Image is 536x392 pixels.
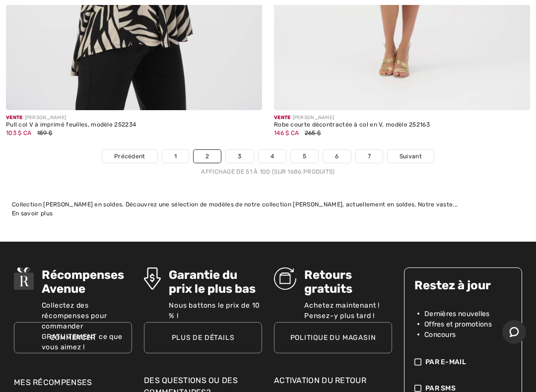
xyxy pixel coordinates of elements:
font: 265 $ [305,130,321,136]
font: 1 [174,153,177,160]
a: 3 [226,150,253,163]
img: Retours gratuits [274,267,296,290]
font: Récompenses Avenue [42,268,124,296]
font: Collection [PERSON_NAME] en soldes. Découvrez une sélection de modèles de notre collection [PERSO... [12,201,458,208]
font: Affichage de 51 à 100 (sur 1686 produits) [201,168,335,175]
font: Par e-mail [425,358,466,366]
font: Achetez maintenant ! Pensez-y plus tard ! [304,301,380,320]
font: Suivant [400,153,422,160]
a: 6 [323,150,350,163]
iframe: Ouvre un widget où vous pouvez discuter avec l'un de nos agents [502,320,526,345]
font: En savoir plus [12,210,53,217]
a: 7 [356,150,383,163]
font: Retours gratuits [304,268,352,296]
font: Collectez des récompenses pour commander GRATUITEMENT ce que vous aimez ! [42,301,123,351]
font: 2 [205,153,209,160]
font: Garantie du prix le plus bas [169,268,256,296]
a: 2 [194,150,221,163]
font: [PERSON_NAME] [25,115,67,121]
a: Suivant [388,150,434,163]
a: 4 [259,150,286,163]
font: Vente [274,115,291,121]
font: [PERSON_NAME] [293,115,335,121]
a: Commencer [14,322,132,353]
font: Précédent [114,153,145,160]
font: Robe courte décontractée à col en V, modèle 252163 [274,121,430,128]
font: Pull col V à imprimé feuilles, modèle 252234 [6,121,136,128]
font: 7 [368,153,371,160]
font: 3 [238,153,241,160]
a: Mes récompenses [14,378,92,387]
a: 1 [162,150,189,163]
font: 5 [303,153,306,160]
a: Activation du retour [274,375,392,387]
font: Nous battons le prix de 10 % ! [169,301,260,320]
font: 146 $ CA [274,130,299,136]
font: Commencer [50,333,95,342]
a: Politique du magasin [274,322,392,353]
font: Politique du magasin [290,333,376,342]
font: Concours [424,330,456,339]
font: Dernières nouvelles [424,310,490,318]
a: Précédent [102,150,157,163]
a: 5 [291,150,318,163]
img: Récompenses Avenue [14,267,34,290]
font: Plus de détails [172,333,235,342]
font: 103 $ CA [6,130,31,136]
font: Offres et promotions [424,320,492,328]
font: 6 [335,153,338,160]
img: Garantie du prix le plus bas [144,267,161,290]
font: Activation du retour [274,376,366,385]
font: Restez à jour [414,278,491,292]
font: 4 [270,153,274,160]
font: 159 $ [37,130,53,136]
font: Vente [6,115,23,121]
img: vérifier [414,357,421,367]
a: Plus de détails [144,322,262,353]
